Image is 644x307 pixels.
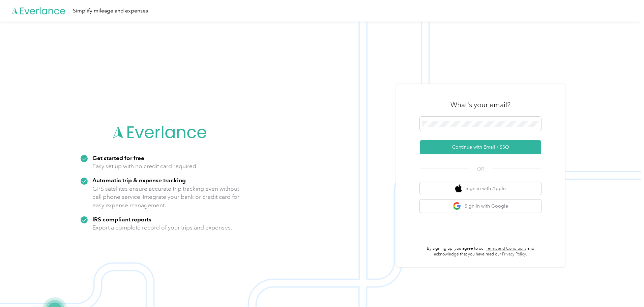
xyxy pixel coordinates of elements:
[450,100,510,110] h3: What's your email?
[92,185,240,210] p: GPS satellites ensure accurate trip tracking even without cell phone service. Integrate your bank...
[453,202,461,210] img: google logo
[469,165,492,173] span: OR
[502,252,526,257] a: Privacy Policy
[420,182,541,195] button: apple logoSign in with Apple
[73,7,148,15] div: Simplify mileage and expenses
[92,223,232,232] p: Export a complete record of your trips and expenses.
[486,246,526,251] a: Terms and Conditions
[420,199,541,213] button: google logoSign in with Google
[92,177,186,184] strong: Automatic trip & expense tracking
[92,154,144,161] strong: Get started for free
[420,140,541,154] button: Continue with Email / SSO
[92,162,196,171] p: Easy set up with no credit card required
[420,246,541,257] p: By signing up, you agree to our and acknowledge that you have read our .
[455,184,462,193] img: apple logo
[92,216,151,223] strong: IRS compliant reports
